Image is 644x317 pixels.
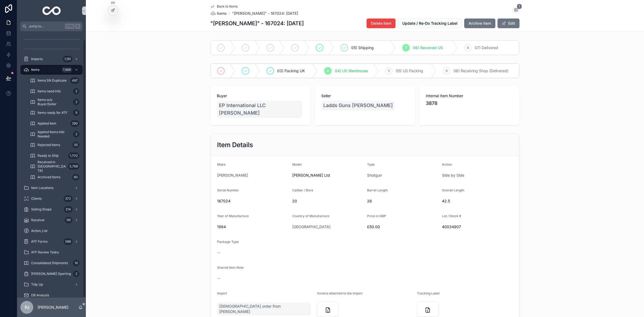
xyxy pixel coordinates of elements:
a: Items7,889 [20,65,83,75]
span: Delete Item [371,21,391,26]
span: 05) Shipping [351,45,374,50]
a: Items need Info2 [27,86,83,96]
span: 1 [517,4,522,9]
a: Side by Side [442,173,464,178]
span: Items [31,68,39,72]
a: Tidy Up [20,280,83,289]
span: [PERSON_NAME] Ltd [292,173,363,178]
span: Items w/o Buyer/Seller [38,98,71,106]
a: ATF Forms588 [20,237,83,246]
span: 6 [446,69,448,73]
span: Type [367,162,375,166]
a: Items w/o Buyer/Seller2 [27,97,83,107]
a: [DEMOGRAPHIC_DATA] order from [PERSON_NAME] [217,303,311,315]
span: Selling Shops [31,207,52,212]
span: Items need Info [38,89,61,93]
span: Ready to Ship [38,154,58,158]
p: [PERSON_NAME] [38,305,68,310]
span: Country of Manufacture [292,214,329,218]
span: [DEMOGRAPHIC_DATA] order from [PERSON_NAME] [219,304,309,314]
span: EP International LLC [PERSON_NAME] [219,102,300,117]
div: 1,702 [68,152,79,159]
div: 588 [64,238,72,245]
h2: Item Details [217,141,253,149]
span: Imports [31,57,43,61]
div: 191 [65,217,72,223]
span: 07) Delivered [475,45,498,50]
button: Jump to...CtrlK [20,21,83,31]
span: Invoice attached to the Import [317,291,363,295]
span: Shotgun [367,173,382,178]
a: [GEOGRAPHIC_DATA] [292,224,331,229]
img: App logo [42,6,61,15]
span: Received in [GEOGRAPHIC_DATA] [38,160,66,173]
a: "[PERSON_NAME]" - 167024: [DATE] [232,11,298,16]
span: PJ [25,304,29,311]
a: Receiver191 [20,215,83,225]
button: 1 [513,7,519,14]
div: scrollable content [17,31,86,298]
span: Model [292,162,302,166]
a: Archived Items60 [27,172,83,182]
div: 55 [72,142,79,148]
span: 06) Receiving Shop (Delivered) [453,68,508,74]
span: Clients [31,196,42,201]
div: 16 [73,260,79,266]
div: 1,191 [63,56,72,62]
span: Buyer [217,93,304,99]
span: Items SN Duplicate [38,78,67,83]
span: Items ready for ATF [38,111,67,115]
span: Barrel Length [367,188,388,192]
button: Delete Item [367,19,396,28]
span: Import [217,291,227,295]
span: Receiver [31,218,45,222]
div: 9 [73,110,79,116]
span: Rejected Items [38,143,60,147]
div: 60 [72,174,79,180]
span: Item Locations [31,186,53,190]
a: Applied Items Info Needed2 [27,129,83,139]
div: 290 [70,120,79,127]
span: 26 [367,198,438,204]
div: 487 [70,77,79,84]
span: Price in GBP [367,214,386,218]
span: Applied Item [38,121,56,126]
a: Selling Shops214 [20,205,83,214]
div: 2 [73,99,79,105]
span: 8 [467,46,469,50]
span: 20 [292,198,363,204]
div: 2 [73,131,79,137]
span: 05) US Packing [396,68,423,74]
a: Received in [GEOGRAPHIC_DATA]5,769 [27,162,83,171]
span: Items [217,11,227,16]
span: ATF Review Tasks [31,250,59,254]
div: 2 [73,88,79,94]
div: 2 [73,271,79,277]
span: £50.00 [367,224,438,229]
a: DB Analysis [20,290,83,300]
a: ATF Review Tasks [20,247,83,257]
span: 4 [327,69,329,73]
span: Update / Re-Do Tracking Label [402,21,458,26]
h1: "[PERSON_NAME]" - 167024: [DATE] [210,20,304,27]
span: Consolidated Shipments [31,261,68,265]
span: Year of Manufacture [217,214,249,218]
a: Items ready for ATF9 [27,108,83,118]
span: 06) Received US [413,45,443,50]
a: [PERSON_NAME] Sporting2 [20,269,83,279]
span: Action_List [31,229,47,233]
span: Internal Item Number [426,93,513,99]
span: 5 [388,69,390,73]
div: 5,769 [68,163,79,170]
span: 03) Packing UK [277,68,305,74]
span: 167024 [217,198,288,204]
a: Applied Item290 [27,119,83,128]
span: Ctrl [65,24,75,29]
a: Consolidated Shipments16 [20,258,83,268]
a: EP International LLC [PERSON_NAME] [217,101,302,118]
a: Items SN Duplicate487 [27,76,83,85]
a: [PERSON_NAME] [217,173,248,178]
